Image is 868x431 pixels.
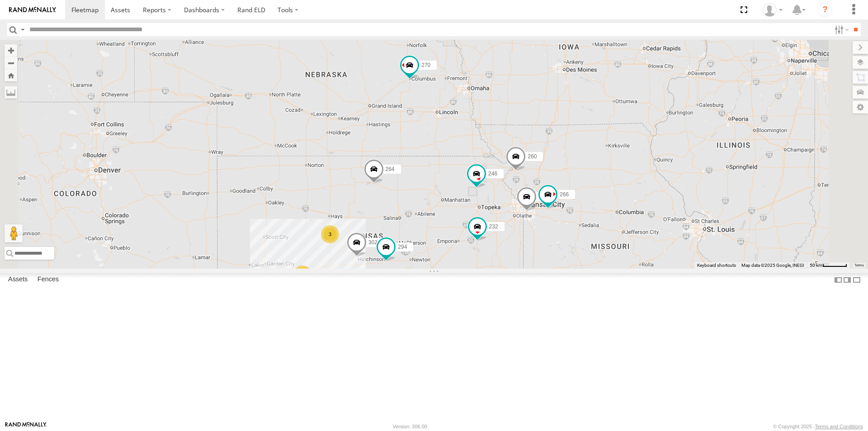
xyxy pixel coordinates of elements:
[5,57,17,69] button: Zoom out
[528,153,537,160] span: 260
[293,265,311,284] div: 2
[852,273,861,286] label: Hide Summary Table
[854,263,864,267] a: Terms (opens in new tab)
[321,225,339,243] div: 3
[398,244,407,250] span: 294
[843,273,852,286] label: Dock Summary Table to the Right
[386,166,395,172] span: 264
[5,422,47,431] a: Visit our Website
[5,224,23,242] button: Drag Pegman onto the map to open Street View
[5,86,17,99] label: Measure
[807,262,850,269] button: Map Scale: 50 km per 51 pixels
[853,101,868,114] label: Map Settings
[759,3,786,17] div: Mary Lewis
[19,23,26,36] label: Search Query
[488,171,497,177] span: 246
[697,262,736,269] button: Keyboard shortcuts
[5,44,17,57] button: Zoom in
[421,62,430,68] span: 270
[399,268,417,286] div: 4
[815,424,863,429] a: Terms and Conditions
[773,424,863,429] div: © Copyright 2025 -
[393,424,427,429] div: Version: 306.00
[560,191,569,198] span: 266
[5,69,17,81] button: Zoom Home
[33,274,63,286] label: Fences
[9,7,56,13] img: rand-logo.svg
[489,223,498,230] span: 232
[810,263,822,268] span: 50 km
[741,263,804,268] span: Map data ©2025 Google, INEGI
[368,239,377,246] span: 302
[818,3,832,17] i: ?
[4,274,32,286] label: Assets
[834,273,843,286] label: Dock Summary Table to the Left
[831,23,850,36] label: Search Filter Options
